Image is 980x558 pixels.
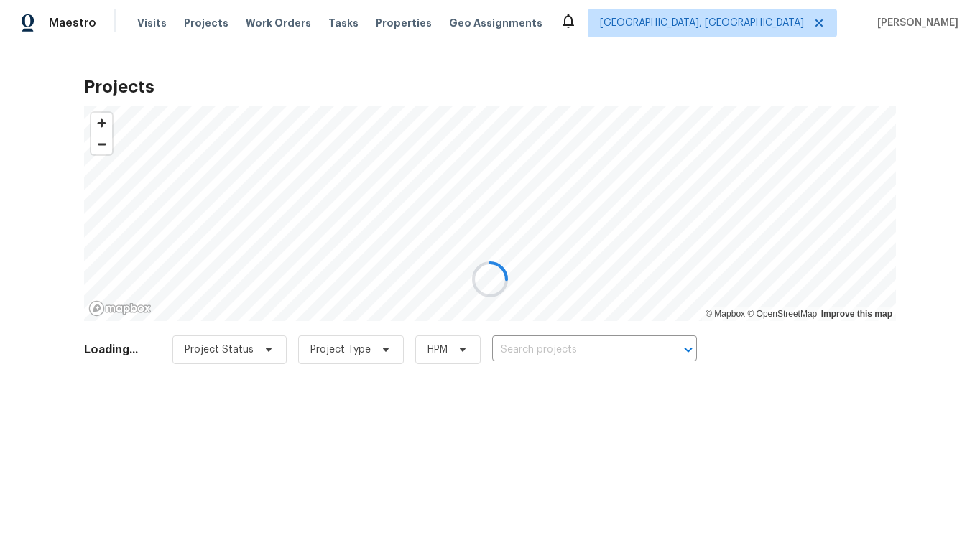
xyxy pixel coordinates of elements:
button: Zoom in [91,113,112,134]
a: Mapbox [706,309,745,319]
span: Zoom out [91,134,112,154]
a: Improve this map [821,309,892,319]
a: OpenStreetMap [747,309,817,319]
button: Zoom out [91,134,112,154]
a: Mapbox homepage [88,300,152,317]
